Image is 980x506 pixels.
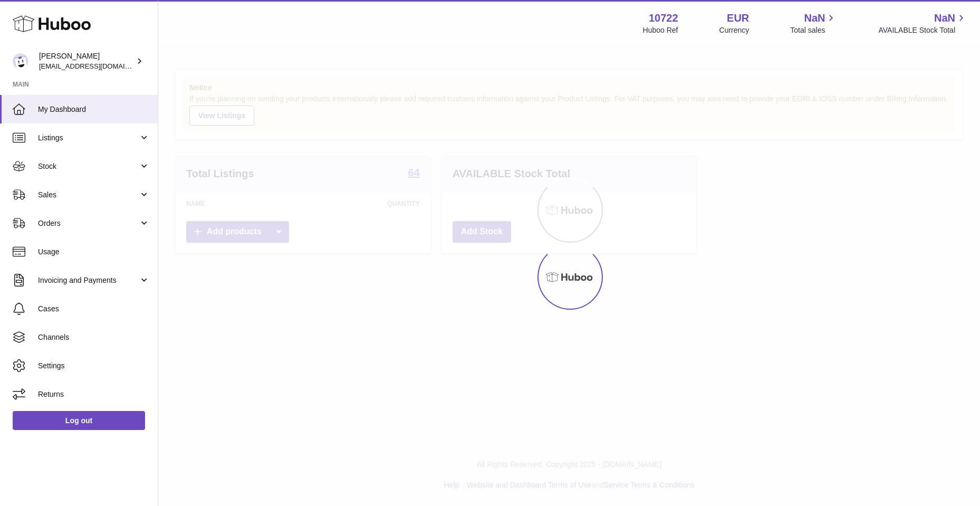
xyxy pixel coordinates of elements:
a: NaN AVAILABLE Stock Total [878,11,967,35]
div: Huboo Ref [643,25,678,35]
span: Orders [38,218,139,228]
span: Total sales [790,25,837,35]
span: Sales [38,190,139,200]
span: NaN [934,11,955,25]
a: Log out [13,411,145,430]
span: AVAILABLE Stock Total [878,25,967,35]
a: NaN Total sales [790,11,837,35]
span: Settings [38,361,150,371]
span: Cases [38,304,150,314]
img: sales@plantcaretools.com [13,53,28,69]
span: [EMAIL_ADDRESS][DOMAIN_NAME] [39,62,155,70]
span: Channels [38,332,150,342]
div: Currency [719,25,750,35]
span: Returns [38,389,150,399]
span: NaN [804,11,825,25]
strong: 10722 [649,11,678,25]
span: Stock [38,161,139,171]
span: Listings [38,133,139,143]
span: My Dashboard [38,104,150,114]
div: [PERSON_NAME] [39,51,134,71]
strong: EUR [727,11,749,25]
span: Usage [38,247,150,257]
span: Invoicing and Payments [38,275,139,285]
